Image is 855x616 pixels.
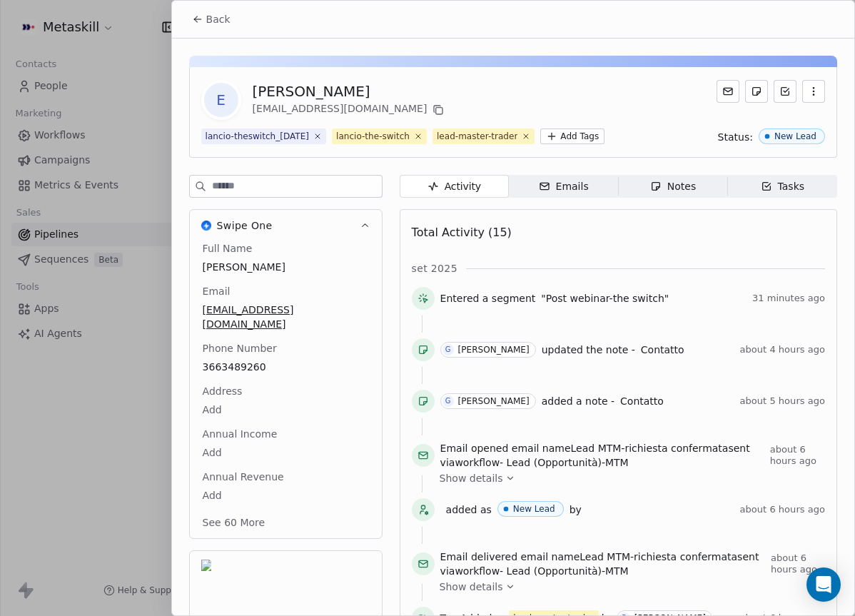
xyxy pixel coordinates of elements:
span: Swipe One [217,218,273,233]
span: Show details [440,580,503,594]
div: [EMAIL_ADDRESS][DOMAIN_NAME] [253,101,447,118]
div: New Lead [774,131,816,141]
span: Annual Revenue [200,470,287,484]
span: Address [200,384,246,398]
span: Email delivered [440,551,517,562]
span: about 6 hours ago [771,552,825,575]
button: Swipe OneSwipe One [190,210,382,241]
div: [PERSON_NAME] [458,345,530,355]
span: Lead MTM-richiesta confermata [571,443,729,454]
span: Contatto [641,344,684,355]
span: about 6 hours ago [740,504,825,515]
div: Open Intercom Messenger [806,567,841,602]
span: updated the note - [542,343,635,357]
div: G [445,344,451,355]
span: Total Activity (15) [412,226,512,239]
span: Lead MTM-richiesta confermata [580,551,737,562]
span: Show details [440,471,503,485]
span: Add [203,445,369,460]
span: Full Name [200,241,256,256]
span: "Post webinar-the switch" [541,291,669,306]
a: Show details [440,580,815,594]
div: G [445,395,451,407]
span: E [204,83,238,117]
span: by [570,503,582,517]
a: Show details [440,471,815,485]
div: lancio-the-switch [336,130,410,143]
button: See 60 More [194,510,274,535]
button: Add Tags [540,128,604,144]
span: Contatto [620,395,664,407]
span: Annual Income [200,427,280,441]
div: Emails [539,179,589,194]
span: Email opened [440,443,509,454]
span: Lead (Opportunità)-MTM [507,457,629,468]
span: set 2025 [412,261,457,276]
span: [PERSON_NAME] [203,260,369,274]
span: added a note - [542,394,614,408]
span: added as [446,503,492,517]
div: [PERSON_NAME] [253,81,447,101]
div: [PERSON_NAME] [458,396,530,406]
span: 31 minutes ago [752,293,825,304]
div: New Lead [513,504,555,514]
span: Phone Number [200,341,280,355]
span: Add [203,403,369,417]
div: lancio-theswitch_[DATE] [206,130,309,143]
span: Status: [718,130,753,144]
span: Entered a segment [440,291,536,306]
div: Notes [650,179,696,194]
span: [EMAIL_ADDRESS][DOMAIN_NAME] [203,303,369,331]
span: email name sent via workflow - [440,441,764,470]
span: Back [206,12,231,26]
span: Email [200,284,233,298]
span: about 4 hours ago [740,344,825,355]
div: Tasks [761,179,805,194]
button: Back [183,6,239,32]
span: about 6 hours ago [770,444,825,467]
img: Swipe One [201,221,211,231]
span: email name sent via workflow - [440,550,765,578]
div: lead-master-trader [437,130,517,143]
span: 3663489260 [203,360,369,374]
span: Add [203,488,369,503]
span: Lead (Opportunità)-MTM [507,565,629,577]
span: about 5 hours ago [740,395,825,407]
div: Swipe OneSwipe One [190,241,382,538]
a: Contatto [641,341,684,358]
a: Contatto [620,393,664,410]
